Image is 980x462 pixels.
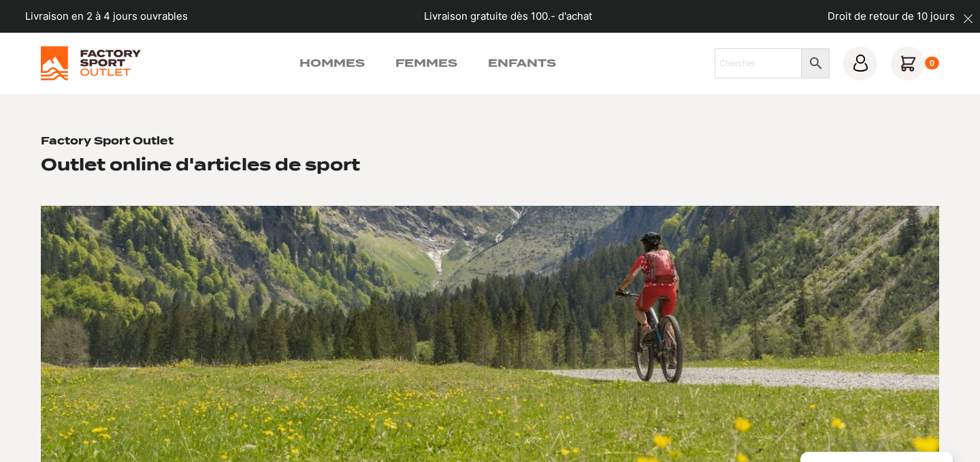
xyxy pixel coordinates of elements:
p: Livraison gratuite dès 100.- d'achat [424,9,592,25]
button: dismiss [956,7,980,31]
a: Enfants [488,55,556,72]
p: Livraison en 2 à 4 jours ouvrables [25,9,188,25]
h1: Factory Sport Outlet [41,135,174,149]
p: Droit de retour de 10 jours [828,9,955,25]
input: Chercher [715,48,802,78]
a: Hommes [299,55,365,72]
img: Factory Sport Outlet [41,46,141,80]
a: Femmes [395,55,457,72]
div: 0 [925,57,939,70]
h2: Outlet online d'articles de sport [41,154,360,175]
